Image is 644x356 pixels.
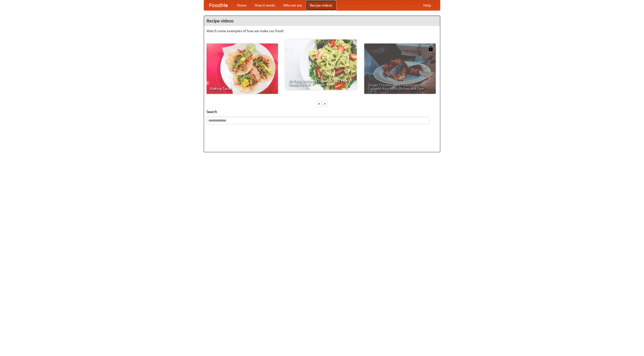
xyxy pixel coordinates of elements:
div: » [323,100,327,107]
a: FoodMe [204,0,233,10]
a: Home [233,0,251,10]
h4: Recipe videos [204,16,440,26]
div: « [317,100,321,107]
h5: Search [207,109,437,114]
a: Who we are [279,0,306,10]
span: Making Tacos [210,87,274,90]
a: Help [419,0,435,10]
a: How it works [251,0,279,10]
span: An Easy, Summery Tomato Pasta That's Ready for Fall [289,79,353,86]
a: Recipe videos [306,0,336,10]
p: Watch some examples of how we make our food! [207,28,437,33]
a: An Easy, Summery Tomato Pasta That's Ready for Fall [285,39,357,90]
img: 483408.png [428,46,433,51]
a: Making Tacos [207,44,278,94]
